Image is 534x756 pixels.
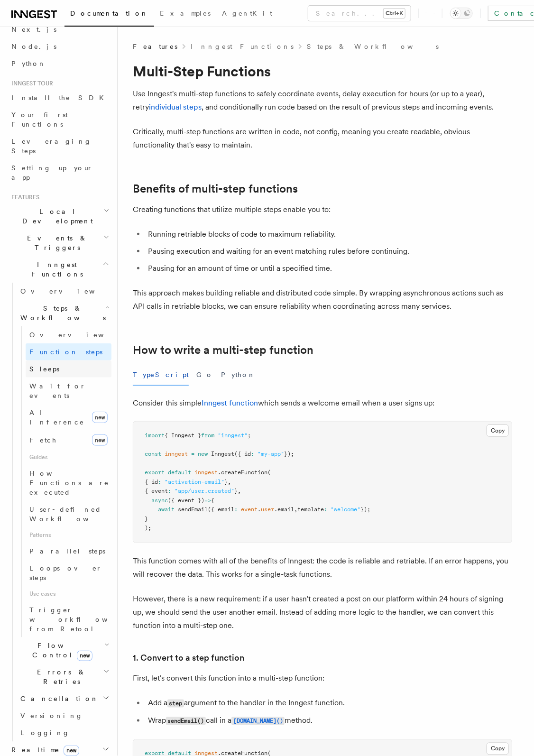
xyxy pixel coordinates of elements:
[151,497,168,504] span: async
[26,465,111,501] a: How Functions are executed
[297,506,324,513] span: template
[8,80,53,87] span: Inngest tour
[222,9,272,17] span: AgentKit
[284,451,294,457] span: });
[154,3,216,26] a: Examples
[29,470,109,496] span: How Functions are executed
[8,746,79,755] span: Realtime
[133,87,512,114] p: Use Inngest's multi-step functions to safely coordinate events, delay execution for hours (or up ...
[17,664,111,691] button: Errors & Retries
[307,42,439,51] a: Steps & Workflows
[145,432,165,439] span: import
[231,717,285,725] code: [DOMAIN_NAME]()
[8,133,111,159] a: Leveraging Steps
[234,506,238,513] span: :
[26,343,111,360] a: Function steps
[26,450,111,465] span: Guides
[17,641,104,660] span: Flow Control
[149,102,202,111] a: individual steps
[29,365,59,373] span: Sleeps
[64,3,154,27] a: Documentation
[8,55,111,72] a: Python
[11,164,93,181] span: Setting up your app
[261,506,274,513] span: user
[26,501,111,527] a: User-defined Workflows
[145,469,165,476] span: export
[196,364,213,386] button: Go
[145,488,168,494] span: { event
[29,564,102,581] span: Loops over steps
[26,527,111,543] span: Patterns
[11,60,46,67] span: Python
[211,451,234,457] span: Inngest
[8,106,111,133] a: Your first Functions
[191,42,294,51] a: Inngest Functions
[224,479,228,485] span: }
[204,497,211,504] span: =>
[29,436,57,444] span: Fetch
[17,694,99,704] span: Cancellation
[26,360,111,378] a: Sleeps
[20,729,70,737] span: Logging
[29,547,105,555] span: Parallel steps
[228,479,231,485] span: ,
[487,424,509,437] button: Copy
[11,94,110,101] span: Install the SDK
[294,506,297,513] span: ,
[11,111,68,128] span: Your first Functions
[133,63,512,80] h1: Multi-Step Functions
[8,207,103,226] span: Local Development
[165,479,224,485] span: "activation-email"
[17,304,106,323] span: Steps & Workflows
[17,691,111,708] button: Cancellation
[17,725,111,742] a: Logging
[194,469,218,476] span: inngest
[26,431,111,450] a: Fetchnew
[145,245,512,258] li: Pausing execution and waiting for an event matching rules before continuing.
[17,300,111,326] button: Steps & Workflows
[133,42,177,51] span: Features
[8,194,39,201] span: Features
[29,348,102,356] span: Function steps
[145,262,512,275] li: Pausing for an amount of time or until a specified time.
[133,592,512,632] p: However, there is a new requirement: if a user hasn't created a post on our platform within 24 ho...
[167,700,184,708] code: step
[158,479,161,485] span: :
[145,479,158,485] span: { id
[11,138,92,155] span: Leveraging Steps
[29,606,134,633] span: Trigger workflows from Retool
[450,8,473,19] button: Toggle dark mode
[145,714,512,728] li: Wrap call in a method.
[26,560,111,586] a: Loops over steps
[258,506,261,513] span: .
[166,717,206,725] code: sendEmail()
[234,488,238,494] span: }
[133,396,512,410] p: Consider this simple which sends a welcome email when a user signs up:
[8,233,103,252] span: Events & Triggers
[8,256,111,283] button: Inngest Functions
[191,451,194,457] span: =
[92,412,108,423] span: new
[168,469,191,476] span: default
[165,451,188,457] span: inngest
[145,525,151,531] span: );
[77,651,92,661] span: new
[258,451,284,457] span: "my-app"
[308,6,411,21] button: Search...Ctrl+K
[248,432,251,439] span: ;
[487,743,509,755] button: Copy
[133,182,298,195] a: Benefits of multi-step functions
[17,326,111,637] div: Steps & Workflows
[221,364,256,386] button: Python
[8,260,102,279] span: Inngest Functions
[175,488,234,494] span: "app/user.created"
[26,601,111,637] a: Trigger workflows from Retool
[158,506,175,513] span: await
[145,228,512,241] li: Running retriable blocks of code to maximum reliability.
[238,488,241,494] span: ,
[29,382,86,399] span: Wait for events
[218,469,267,476] span: .createFunction
[198,451,208,457] span: new
[251,451,254,457] span: :
[168,488,171,494] span: :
